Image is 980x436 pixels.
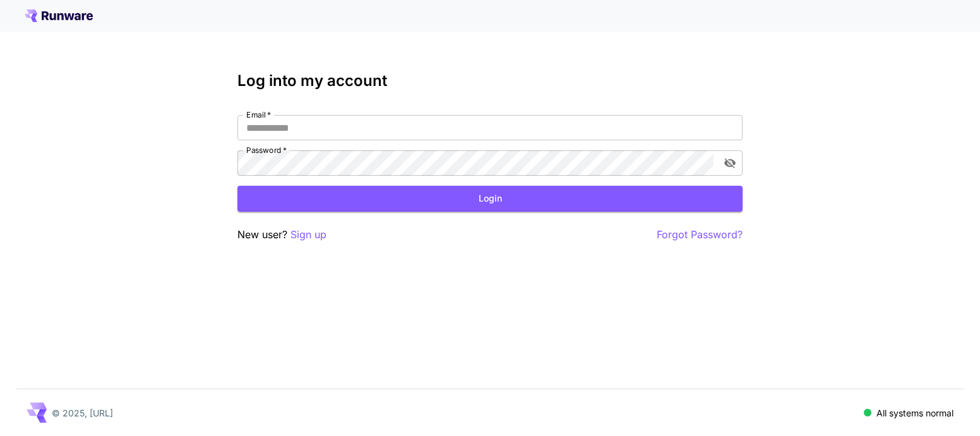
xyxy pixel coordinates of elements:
[52,406,113,420] p: © 2025, [URL]
[657,227,743,243] button: Forgot Password?
[876,406,953,420] p: All systems normal
[237,72,743,90] h3: Log into my account
[719,152,741,174] button: toggle password visibility
[290,227,326,243] button: Sign up
[237,186,743,212] button: Login
[237,227,326,243] p: New user?
[246,109,271,120] label: Email
[246,145,287,155] label: Password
